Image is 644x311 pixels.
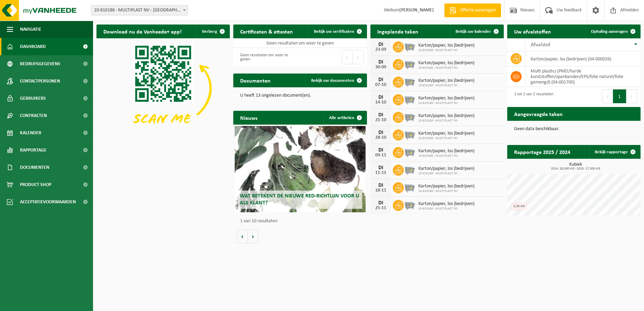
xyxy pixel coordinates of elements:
p: Geen data beschikbaar. [514,127,634,132]
div: 1 tot 2 van 2 resultaten [511,89,553,104]
h2: Uw afvalstoffen [507,25,558,38]
span: Bekijk uw kalender [456,29,491,34]
img: WB-2500-GAL-GY-01 [404,164,416,175]
img: Download de VHEPlus App [96,38,230,138]
button: Vorige [237,230,248,243]
span: Karton/papier, los (bedrijven) [418,184,474,189]
button: Volgende [248,230,258,243]
h2: Download nu de Vanheede+ app! [96,25,188,38]
span: 10-810186 - MULTIPLAST NV [418,172,474,176]
button: Next [353,50,364,64]
img: WB-2500-GAL-GY-01 [404,93,416,105]
span: Dashboard [20,38,46,55]
div: DI [374,147,388,153]
div: 23-09 [374,47,388,52]
span: 10-810186 - MULTIPLAST NV [418,48,474,52]
h2: Rapportage 2025 / 2024 [507,145,577,158]
img: WB-2500-GAL-GY-01 [404,128,416,140]
img: WB-2500-GAL-GY-01 [404,40,416,52]
span: Karton/papier, los (bedrijven) [418,148,474,154]
span: 10-810186 - MULTIPLAST NV - DENDERMONDE [91,5,188,16]
span: 10-810186 - MULTIPLAST NV [418,101,474,105]
span: Wat betekent de nieuwe RED-richtlijn voor u als klant? [240,193,359,205]
td: multi plastics (PMD/harde kunststoffen/spanbanden/EPS/folie naturel/folie gemengd) (04-001700) [525,66,641,87]
div: 28-10 [374,135,388,140]
span: Karton/papier, los (bedrijven) [418,78,474,84]
div: Geen resultaten om weer te geven [237,50,297,65]
span: Karton/papier, los (bedrijven) [418,201,474,207]
div: 14-10 [374,100,388,105]
h3: Kubiek [511,162,641,171]
a: Offerte aanvragen [444,3,501,17]
button: 1 [613,89,626,103]
h2: Aangevraagde taken [507,107,570,120]
span: Gebruikers [20,90,46,107]
button: Verberg [196,25,229,38]
h2: Ingeplande taken [370,25,425,38]
span: Rapportage [20,142,47,159]
span: Karton/papier, los (bedrijven) [418,113,474,119]
div: DI [374,130,388,135]
span: Contracten [20,107,47,124]
span: 2024: 28,000 m3 - 2025: 17,500 m3 [511,167,641,171]
span: 10-810186 - MULTIPLAST NV [418,119,474,123]
span: Karton/papier, los (bedrijven) [418,131,474,136]
div: DI [374,200,388,206]
div: 25-11 [374,206,388,211]
a: Ophaling aanvragen [585,25,640,38]
div: 11-11 [374,171,388,175]
img: WB-2500-GAL-GY-01 [404,76,416,87]
span: 10-810186 - MULTIPLAST NV - DENDERMONDE [91,6,188,15]
img: WB-2500-GAL-GY-01 [404,58,416,70]
span: Karton/papier, los (bedrijven) [418,43,474,48]
p: 1 van 10 resultaten [240,219,363,224]
span: Ophaling aanvragen [591,29,628,34]
span: 10-810186 - MULTIPLAST NV [418,207,474,211]
button: Previous [342,50,353,64]
a: Bekijk uw kalender [450,25,503,38]
div: 2,50 m3 [511,203,527,210]
div: DI [374,95,388,100]
h2: Certificaten & attesten [233,25,300,38]
span: Documenten [20,159,49,176]
span: Kalender [20,124,41,142]
a: Alle artikelen [324,111,366,125]
div: DI [374,42,388,47]
span: Bedrijfsgegevens [20,55,60,72]
img: WB-2500-GAL-GY-01 [404,199,416,211]
span: Karton/papier, los (bedrijven) [418,60,474,66]
div: 21-10 [374,118,388,123]
img: WB-2500-GAL-GY-01 [404,111,416,123]
span: Verberg [202,29,217,34]
span: Bekijk uw certificaten [314,29,354,34]
div: 18-11 [374,188,388,193]
span: Offerte aanvragen [458,7,498,14]
img: WB-2500-GAL-GY-01 [404,146,416,158]
img: WB-2500-GAL-GY-01 [404,181,416,193]
a: Bekijk uw certificaten [308,25,366,38]
div: DI [374,59,388,65]
span: 10-810186 - MULTIPLAST NV [418,136,474,140]
span: Navigatie [20,21,41,38]
span: 10-810186 - MULTIPLAST NV [418,154,474,158]
span: Afvalstof [531,42,550,48]
span: 10-810186 - MULTIPLAST NV [418,84,474,88]
span: Product Shop [20,176,51,193]
div: DI [374,112,388,118]
a: Bekijk rapportage [589,145,640,159]
a: Bekijk uw documenten [306,74,366,87]
button: Next [626,89,637,103]
td: karton/papier, los (bedrijven) (04-000026) [525,51,641,66]
div: 30-09 [374,65,388,70]
h2: Documenten [233,74,277,87]
span: Bekijk uw documenten [311,78,354,83]
div: 07-10 [374,82,388,87]
td: Geen resultaten om weer te geven [233,38,367,48]
span: 10-810186 - MULTIPLAST NV [418,189,474,193]
span: Acceptatievoorwaarden [20,193,76,211]
a: Wat betekent de nieuwe RED-richtlijn voor u als klant? [235,126,366,212]
div: DI [374,183,388,188]
p: U heeft 13 ongelezen document(en). [240,93,360,98]
h2: Nieuws [233,111,264,124]
div: DI [374,165,388,171]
